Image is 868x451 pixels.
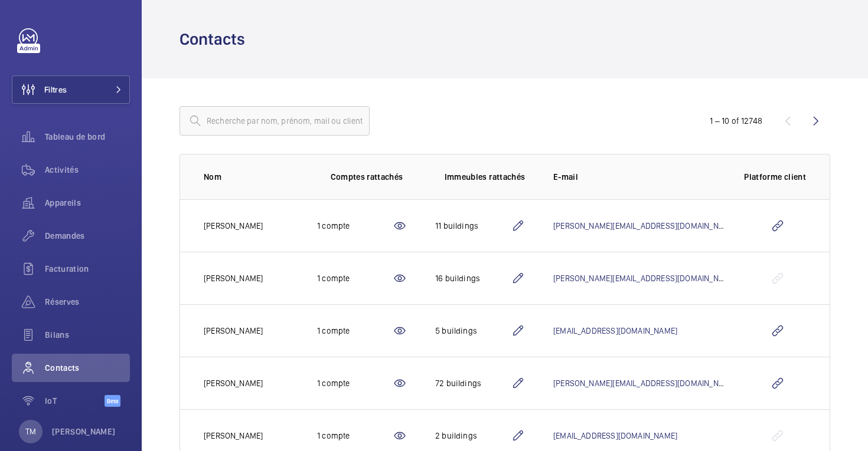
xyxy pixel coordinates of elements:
p: TM [25,426,36,437]
span: IoT [45,395,105,407]
div: 1 compte [317,325,393,337]
span: Bilans [45,329,130,341]
div: 1 – 10 of 12748 [710,115,762,127]
div: 16 buildings [435,272,511,284]
a: [EMAIL_ADDRESS][DOMAIN_NAME] [553,431,677,440]
span: Réserves [45,296,130,308]
p: [PERSON_NAME] [52,426,116,437]
div: 2 buildings [435,430,511,442]
p: Platforme client [744,171,806,183]
p: Immeubles rattachés [445,171,526,183]
div: 11 buildings [435,220,511,232]
span: Demandes [45,230,130,242]
span: Tableau de bord [45,131,130,143]
div: 1 compte [317,220,393,232]
a: [PERSON_NAME][EMAIL_ADDRESS][DOMAIN_NAME] [553,221,736,231]
span: Appareils [45,197,130,209]
span: Contacts [45,362,130,374]
h1: Contacts [180,28,252,50]
a: [PERSON_NAME][EMAIL_ADDRESS][DOMAIN_NAME] [553,274,736,283]
p: [PERSON_NAME] [204,325,263,337]
a: [EMAIL_ADDRESS][DOMAIN_NAME] [553,326,677,335]
p: [PERSON_NAME] [204,272,263,284]
button: Filtres [12,75,130,104]
p: [PERSON_NAME] [204,430,263,442]
p: Comptes rattachés [331,171,403,183]
a: [PERSON_NAME][EMAIL_ADDRESS][DOMAIN_NAME] [553,378,736,388]
div: 1 compte [317,430,393,442]
span: Facturation [45,263,130,275]
span: Beta [105,395,120,407]
span: Filtres [44,84,67,96]
div: 1 compte [317,377,393,389]
p: [PERSON_NAME] [204,220,263,232]
div: 72 buildings [435,377,511,389]
input: Recherche par nom, prénom, mail ou client [180,106,370,136]
div: 5 buildings [435,325,511,337]
span: Activités [45,164,130,176]
p: E-mail [553,171,725,183]
div: 1 compte [317,272,393,284]
p: [PERSON_NAME] [204,377,263,389]
p: Nom [204,171,298,183]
